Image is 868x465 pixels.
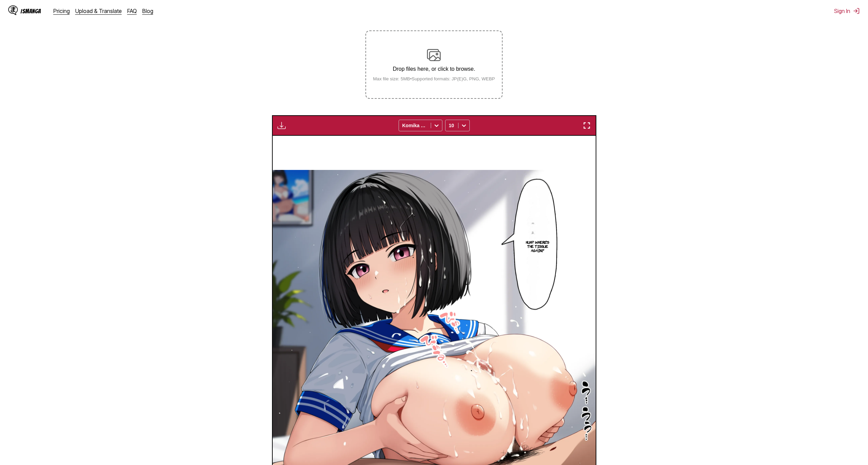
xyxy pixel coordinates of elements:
[142,8,153,14] a: Blog
[75,8,122,14] a: Upload & Translate
[8,5,53,16] a: IsManga LogoIsManga
[277,121,286,130] img: Download translated images
[583,121,591,130] img: Enter fullscreen
[524,239,552,254] p: Huh? Where's the tissue again...?
[127,8,137,14] a: FAQ
[834,8,860,14] button: Sign In
[53,8,70,14] a: Pricing
[853,8,860,14] img: Sign out
[21,8,41,14] div: IsManga
[367,66,501,72] p: Drop files here, or click to browse.
[8,5,18,15] img: IsManga Logo
[367,76,501,81] small: Max file size: 5MB • Supported formats: JP(E)G, PNG, WEBP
